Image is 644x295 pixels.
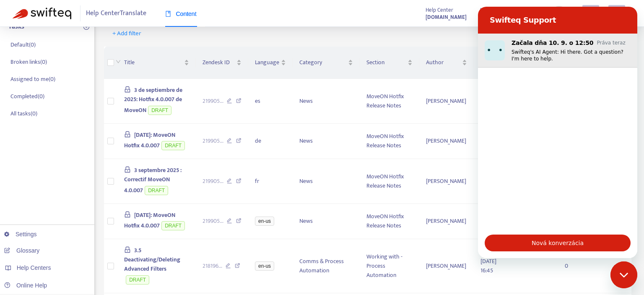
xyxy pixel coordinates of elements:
span: + Add filter [112,29,141,39]
button: + Add filter [106,27,148,40]
p: Completed ( 0 ) [10,92,44,101]
p: Default ( 0 ) [10,40,36,49]
th: Language [248,47,293,79]
td: News [293,204,360,240]
span: 219905 ... [203,97,223,106]
span: Zendesk ID [203,58,235,67]
span: Articles [479,5,497,15]
td: 0 [558,239,592,293]
span: 219905 ... [203,217,223,226]
th: Title [117,47,195,79]
th: Edited At [474,47,512,79]
span: Content [165,10,197,17]
td: [PERSON_NAME] [419,204,473,240]
img: Swifteq [13,8,71,19]
td: MoveON Hotfix Release Notes [360,204,420,240]
strong: [DOMAIN_NAME] [426,13,467,22]
td: [PERSON_NAME] [419,239,473,293]
th: Author [419,47,473,79]
span: Help Center [426,5,453,15]
td: News [293,159,360,204]
span: Section [366,58,406,67]
a: Online Help [4,282,47,289]
p: Broken links ( 0 ) [10,57,47,66]
span: DRAFT [161,221,185,230]
span: [DATE]: MoveON Hotfix 4.0.007 [124,130,175,151]
a: Glossary [4,247,39,254]
p: Tasks [8,22,24,32]
span: Help Centers [17,264,51,271]
span: Language [255,58,279,67]
span: Last Sync [509,5,531,15]
span: 3 de septiembre de 2025: Hotfix 4.0.007 de MoveON [124,85,182,115]
span: [DATE] 16:45 [480,256,496,275]
span: down [116,59,121,64]
span: lock [124,131,131,138]
th: Zendesk ID [196,47,249,79]
td: News [293,124,360,159]
th: Category [293,47,360,79]
td: Working with - Process Automation [360,239,420,293]
span: Category [299,58,346,67]
td: [PERSON_NAME] [419,124,473,159]
span: [DATE]: MoveON Hotfix 4.0.007 [124,210,175,231]
td: de [248,124,293,159]
td: fr [248,159,293,204]
iframe: Tlačidlo na spustenie okna správ, prebieha konverzácia [610,261,637,288]
td: MoveON Hotfix Release Notes [360,79,420,124]
p: Assigned to me ( 0 ) [10,75,55,84]
span: DRAFT [145,186,168,195]
td: [PERSON_NAME] [419,159,473,204]
td: es [248,79,293,124]
span: DRAFT [148,106,171,115]
span: Help Center Translate [86,5,146,21]
span: 3.5 Deactivating/Deleting Advanced Filters [124,245,180,274]
a: [DOMAIN_NAME] [426,12,467,22]
span: 3 septembre 2025 : Correctif MoveON 4.0.007 [124,165,182,195]
td: [PERSON_NAME] [419,79,473,124]
td: Comms & Process Automation [293,239,360,293]
span: DRAFT [126,275,149,285]
td: MoveON Hotfix Release Notes [360,124,420,159]
p: All tasks ( 0 ) [10,109,37,118]
span: lock [124,86,131,93]
span: 218196 ... [203,261,222,271]
span: lock [124,246,131,253]
td: MoveON Hotfix Release Notes [360,159,420,204]
span: plus-circle [83,24,89,30]
span: en-us [255,261,274,271]
a: Settings [4,231,37,238]
span: 219905 ... [203,136,223,146]
span: 219905 ... [203,177,223,186]
td: News [293,79,360,124]
th: Section [360,47,420,79]
span: Title [124,58,182,67]
span: Author [426,58,460,67]
iframe: Okno správ [478,7,637,258]
span: lock [124,166,131,173]
span: book [165,11,171,17]
span: DRAFT [161,141,185,150]
span: en-us [255,217,274,226]
span: lock [124,211,131,218]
